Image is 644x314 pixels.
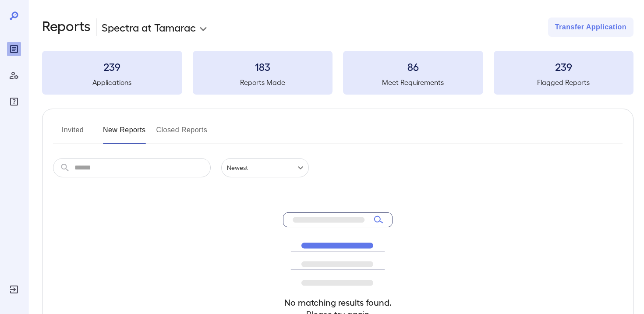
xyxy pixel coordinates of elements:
[42,60,182,74] h3: 239
[42,77,182,88] h5: Applications
[193,60,333,74] h3: 183
[53,123,92,144] button: Invited
[7,68,21,82] div: Manage Users
[343,77,483,88] h5: Meet Requirements
[7,42,21,56] div: Reports
[42,51,633,95] summary: 239Applications183Reports Made86Meet Requirements239Flagged Reports
[343,60,483,74] h3: 86
[494,60,634,74] h3: 239
[548,18,633,37] button: Transfer Application
[494,77,634,88] h5: Flagged Reports
[7,282,21,296] div: Log Out
[193,77,333,88] h5: Reports Made
[156,123,208,144] button: Closed Reports
[283,296,393,308] h4: No matching results found.
[42,18,91,37] h2: Reports
[102,20,196,34] p: Spectra at Tamarac
[103,123,146,144] button: New Reports
[221,158,309,177] div: Newest
[7,95,21,109] div: FAQ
